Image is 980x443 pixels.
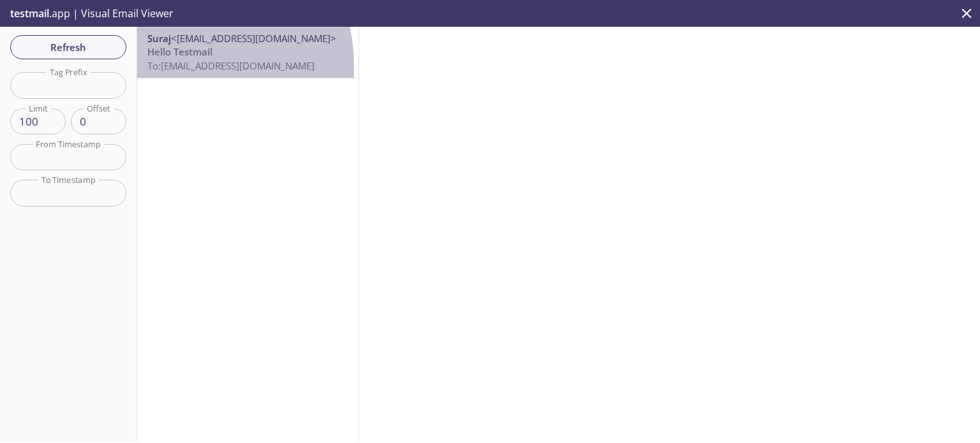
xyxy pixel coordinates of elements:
[20,39,116,55] span: Refresh
[147,45,212,58] span: Hello Testmail
[137,27,359,78] nav: emails
[171,32,336,45] span: <[EMAIL_ADDRESS][DOMAIN_NAME]>
[10,6,49,20] span: testmail
[147,59,315,72] span: To: [EMAIL_ADDRESS][DOMAIN_NAME]
[10,35,126,59] button: Refresh
[147,32,171,45] span: Suraj
[137,27,359,78] div: Suraj<[EMAIL_ADDRESS][DOMAIN_NAME]>Hello TestmailTo:[EMAIL_ADDRESS][DOMAIN_NAME]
